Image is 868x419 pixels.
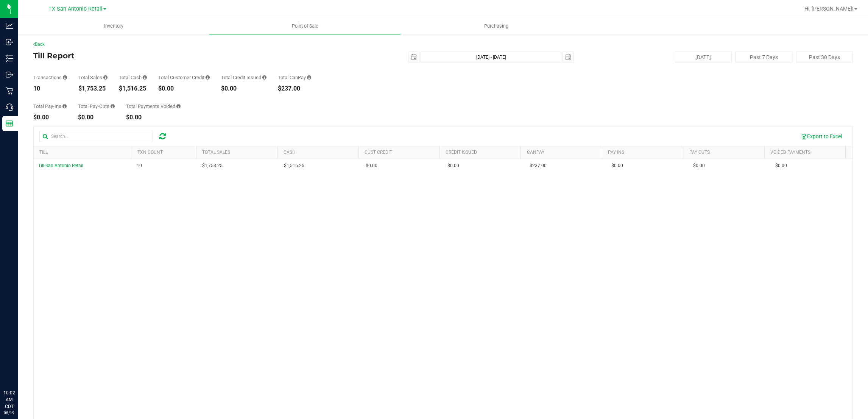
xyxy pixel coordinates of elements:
[78,104,115,109] div: Total Pay-Outs
[796,52,853,63] button: Past 30 Days
[33,104,67,109] div: Total Pay-Ins
[530,162,547,169] span: $237.00
[400,18,592,34] a: Purchasing
[6,87,13,95] inline-svg: Retail
[48,6,103,12] span: TX San Antonio Retail
[111,104,115,109] i: Sum of all cash pay-outs removed from tills within the date range.
[62,104,67,109] i: Sum of all cash pay-ins added to tills within the date range.
[611,162,623,169] span: $0.00
[284,162,304,169] span: $1,516.25
[176,104,181,109] i: Sum of all voided payment transaction amounts (excluding tips and transaction fees) within the da...
[282,23,329,30] span: Point of Sale
[78,75,108,80] div: Total Sales
[78,114,115,120] div: $0.00
[119,86,147,92] div: $1,516.25
[736,52,792,63] button: Past 7 Days
[307,75,311,80] i: Sum of all successful, non-voided payment transaction amounts using CanPay (as well as manual Can...
[796,130,847,143] button: Export to Excel
[689,150,710,155] a: Pay Outs
[563,52,573,63] span: select
[770,150,810,155] a: Voided Payments
[408,52,419,63] span: select
[6,55,13,62] inline-svg: Inventory
[6,22,13,30] inline-svg: Analytics
[103,75,108,80] i: Sum of all successful, non-voided payment transaction amounts (excluding tips and transaction fee...
[202,162,223,169] span: $1,753.25
[143,75,147,80] i: Sum of all successful, non-voided cash payment transaction amounts (excluding tips and transactio...
[33,114,67,120] div: $0.00
[33,42,45,47] a: Back
[675,52,732,63] button: [DATE]
[278,75,311,80] div: Total CanPay
[8,358,30,381] iframe: Resource center
[63,75,67,80] i: Count of all successful payment transactions, possibly including voids, refunds, and cash-back fr...
[39,150,48,155] a: Till
[38,163,83,168] span: Till-San Antonio Retail
[608,150,624,155] a: Pay Ins
[94,23,134,30] span: Inventory
[284,150,296,155] a: Cash
[78,86,108,92] div: $1,753.25
[278,86,311,92] div: $237.00
[209,18,400,34] a: Point of Sale
[18,18,209,34] a: Inventory
[474,23,519,30] span: Purchasing
[137,150,163,155] a: TXN Count
[6,38,13,46] inline-svg: Inbound
[221,86,266,92] div: $0.00
[6,120,13,127] inline-svg: Reports
[126,114,181,120] div: $0.00
[527,150,544,155] a: CanPay
[775,162,787,169] span: $0.00
[206,75,210,80] i: Sum of all successful, non-voided payment transaction amounts using account credit as the payment...
[693,162,705,169] span: $0.00
[126,104,181,109] div: Total Payments Voided
[3,389,15,410] p: 10:02 AM CDT
[804,6,854,12] span: Hi, [PERSON_NAME]!
[365,150,392,155] a: Cust Credit
[221,75,266,80] div: Total Credit Issued
[446,150,477,155] a: Credit Issued
[33,52,307,60] h4: Till Report
[3,410,15,416] p: 08/19
[202,150,230,155] a: Total Sales
[262,75,266,80] i: Sum of all successful refund transaction amounts from purchase returns resulting in account credi...
[447,162,459,169] span: $0.00
[137,162,142,169] span: 10
[6,103,13,111] inline-svg: Call Center
[39,131,153,142] input: Search...
[6,71,13,78] inline-svg: Outbound
[33,86,67,92] div: 10
[158,75,210,80] div: Total Customer Credit
[158,86,210,92] div: $0.00
[366,162,377,169] span: $0.00
[33,75,67,80] div: Transactions
[119,75,147,80] div: Total Cash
